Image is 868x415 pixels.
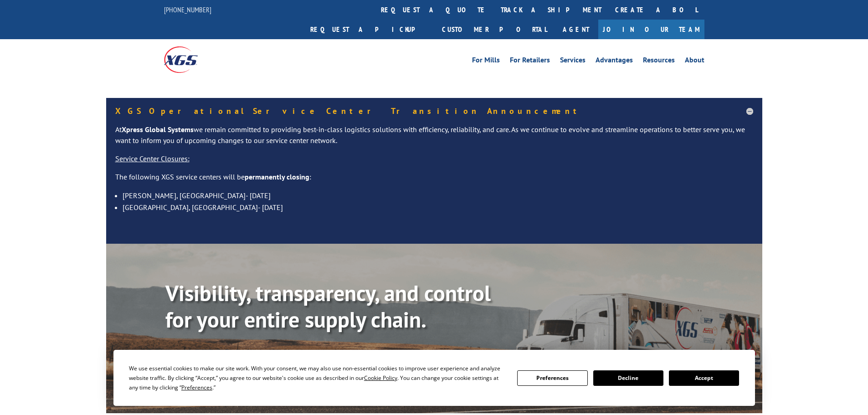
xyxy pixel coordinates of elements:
[181,384,212,391] span: Preferences
[165,279,491,333] b: Visibility, transparency, and control for your entire supply chain.
[510,56,550,67] a: For Retailers
[123,190,753,201] li: [PERSON_NAME], [GEOGRAPHIC_DATA]- [DATE]
[643,56,675,67] a: Resources
[115,154,190,163] u: Service Center Closures:
[115,172,753,190] p: The following XGS service centers will be :
[435,20,554,39] a: Customer Portal
[598,20,704,39] a: Join Our Team
[303,20,435,39] a: Request a pickup
[129,364,506,392] div: We use essential cookies to make our site work. With your consent, we may also use non-essential ...
[115,107,753,115] h5: XGS Operational Service Center Transition Announcement
[554,20,598,39] a: Agent
[517,370,587,386] button: Preferences
[669,370,739,386] button: Accept
[113,350,755,406] div: Cookie Consent Prompt
[115,124,753,154] p: At we remain committed to providing best-in-class logistics solutions with efficiency, reliabilit...
[364,374,397,382] span: Cookie Policy
[593,370,663,386] button: Decline
[164,5,211,14] a: [PHONE_NUMBER]
[596,56,633,67] a: Advantages
[245,172,309,181] strong: permanently closing
[123,201,753,213] li: [GEOGRAPHIC_DATA], [GEOGRAPHIC_DATA]- [DATE]
[122,125,194,134] strong: Xpress Global Systems
[685,56,704,67] a: About
[560,56,586,67] a: Services
[472,56,500,67] a: For Mills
